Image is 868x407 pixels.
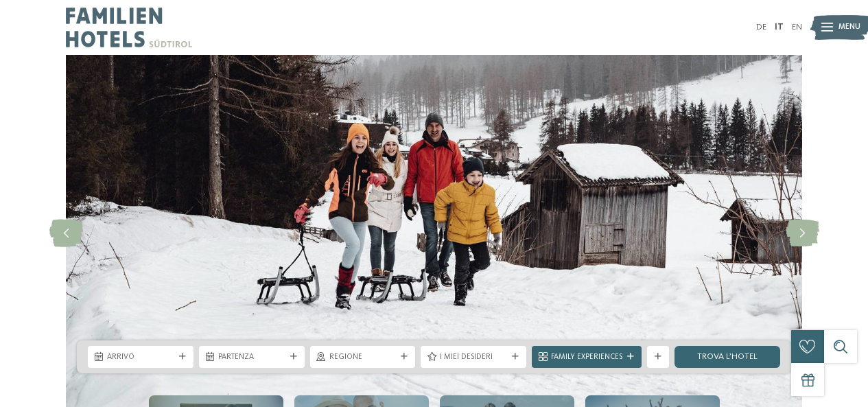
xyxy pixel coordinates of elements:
a: EN [792,23,802,32]
span: Partenza [218,352,285,363]
span: Family Experiences [551,352,622,363]
a: DE [756,23,766,32]
span: Regione [329,352,397,363]
span: I miei desideri [440,352,507,363]
span: Menu [838,22,860,33]
a: IT [775,23,784,32]
a: trova l’hotel [675,346,780,368]
span: Arrivo [107,352,174,363]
